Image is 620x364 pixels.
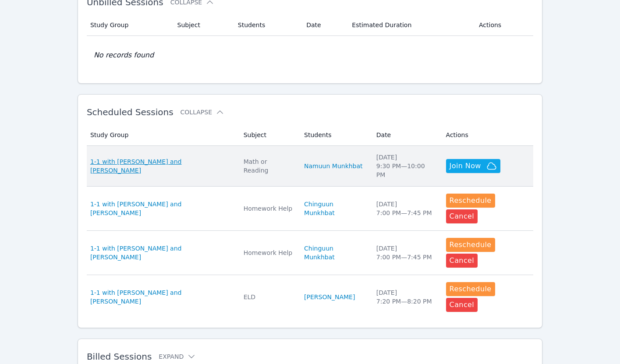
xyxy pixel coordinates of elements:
[347,14,474,36] th: Estimated Duration
[87,107,174,117] span: Scheduled Sessions
[441,124,534,146] th: Actions
[87,231,533,275] tr: 1-1 with [PERSON_NAME] and [PERSON_NAME]Homework HelpChinguun Munkhbat[DATE]7:00 PM—7:45 PMResche...
[301,14,347,36] th: Date
[304,162,363,170] a: Namuun Munkhbat
[87,14,172,36] th: Study Group
[87,187,533,231] tr: 1-1 with [PERSON_NAME] and [PERSON_NAME]Homework HelpChinguun Munkhbat[DATE]7:00 PM—7:45 PMResche...
[87,146,533,187] tr: 1-1 with [PERSON_NAME] and [PERSON_NAME]Math or ReadingNamuun Munkhbat[DATE]9:30 PM—10:00 PMJoin Now
[90,288,233,306] a: 1-1 with [PERSON_NAME] and [PERSON_NAME]
[244,293,294,301] div: ELD
[446,159,500,173] button: Join Now
[90,244,233,262] a: 1-1 with [PERSON_NAME] and [PERSON_NAME]
[446,282,495,296] button: Reschedule
[304,200,366,217] a: Chinguun Munkhbat
[87,124,238,146] th: Study Group
[304,244,366,262] a: Chinguun Munkhbat
[304,293,355,301] a: [PERSON_NAME]
[376,200,436,217] div: [DATE] 7:00 PM — 7:45 PM
[181,108,224,117] button: Collapse
[90,157,233,175] a: 1-1 with [PERSON_NAME] and [PERSON_NAME]
[244,248,294,257] div: Homework Help
[446,254,478,268] button: Cancel
[244,157,294,175] div: Math or Reading
[474,14,533,36] th: Actions
[159,352,196,361] button: Expand
[376,153,436,179] div: [DATE] 9:30 PM — 10:00 PM
[90,200,233,217] a: 1-1 with [PERSON_NAME] and [PERSON_NAME]
[376,288,436,306] div: [DATE] 7:20 PM — 8:20 PM
[87,351,152,362] span: Billed Sessions
[371,124,441,146] th: Date
[376,244,436,262] div: [DATE] 7:00 PM — 7:45 PM
[446,209,478,223] button: Cancel
[172,14,233,36] th: Subject
[446,194,495,208] button: Reschedule
[450,161,481,171] span: Join Now
[299,124,371,146] th: Students
[233,14,301,36] th: Students
[87,275,533,319] tr: 1-1 with [PERSON_NAME] and [PERSON_NAME]ELD[PERSON_NAME][DATE]7:20 PM—8:20 PMRescheduleCancel
[446,298,478,312] button: Cancel
[87,36,533,74] td: No records found
[238,124,299,146] th: Subject
[244,204,294,213] div: Homework Help
[446,238,495,252] button: Reschedule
